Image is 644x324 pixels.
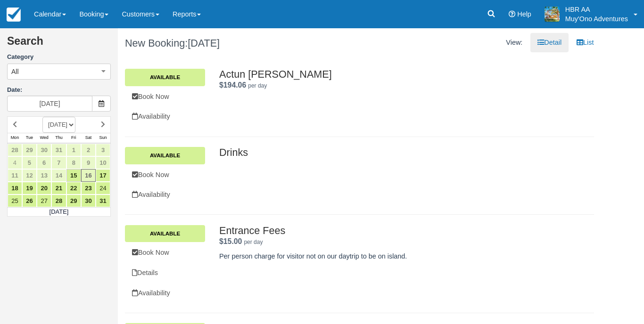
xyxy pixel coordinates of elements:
[188,37,220,49] span: [DATE]
[81,169,96,182] a: 16
[96,194,110,207] a: 31
[8,156,22,169] a: 4
[8,144,22,156] a: 28
[565,14,628,24] p: Muy'Ono Adventures
[219,69,567,80] h2: Actun [PERSON_NAME]
[125,147,205,164] a: Available
[96,156,110,169] a: 10
[51,144,66,156] a: 31
[66,169,81,182] a: 15
[125,185,205,204] a: Availability
[81,182,96,194] a: 23
[51,194,66,207] a: 28
[125,69,205,86] a: Available
[37,169,51,182] a: 13
[125,165,205,185] a: Book Now
[22,156,37,169] a: 5
[96,144,110,156] a: 3
[22,133,37,143] th: Tue
[8,133,22,143] th: Mon
[219,147,567,158] h2: Drinks
[530,33,569,52] a: Detail
[8,169,22,182] a: 11
[22,144,37,156] a: 29
[565,5,628,14] p: HBR AA
[125,263,205,283] a: Details
[37,156,51,169] a: 6
[37,144,51,156] a: 30
[570,33,601,52] a: List
[125,87,205,106] a: Book Now
[219,237,242,245] span: $15.00
[125,283,205,303] a: Availability
[7,8,21,22] img: checkfront-main-nav-mini-logo.png
[499,33,529,52] li: View:
[125,107,205,126] a: Availability
[96,182,110,194] a: 24
[81,156,96,169] a: 9
[37,133,51,143] th: Wed
[66,194,81,207] a: 29
[81,194,96,207] a: 30
[96,169,110,182] a: 17
[219,81,246,89] span: $194.06
[7,53,111,62] label: Category
[125,225,205,242] a: Available
[125,243,205,262] a: Book Now
[219,237,242,245] strong: Price: $15
[66,182,81,194] a: 22
[7,64,111,80] button: All
[51,182,66,194] a: 21
[22,182,37,194] a: 19
[7,35,111,53] h2: Search
[96,133,110,143] th: Sun
[125,38,352,49] h1: New Booking:
[8,194,22,207] a: 25
[248,82,267,89] em: per day
[66,144,81,156] a: 1
[219,225,567,236] h2: Entrance Fees
[8,207,111,217] td: [DATE]
[517,10,531,18] span: Help
[81,133,96,143] th: Sat
[22,169,37,182] a: 12
[51,133,66,143] th: Thu
[37,194,51,207] a: 27
[81,144,96,156] a: 2
[7,86,111,95] label: Date:
[244,239,263,245] em: per day
[545,7,560,22] img: A20
[11,67,19,76] span: All
[37,182,51,194] a: 20
[219,81,246,89] strong: Price: $194.06
[8,182,22,194] a: 18
[509,11,515,17] i: Help
[22,194,37,207] a: 26
[66,133,81,143] th: Fri
[66,156,81,169] a: 8
[51,169,66,182] a: 14
[51,156,66,169] a: 7
[219,251,567,261] p: Per person charge for visitor not on our daytrip to be on island.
